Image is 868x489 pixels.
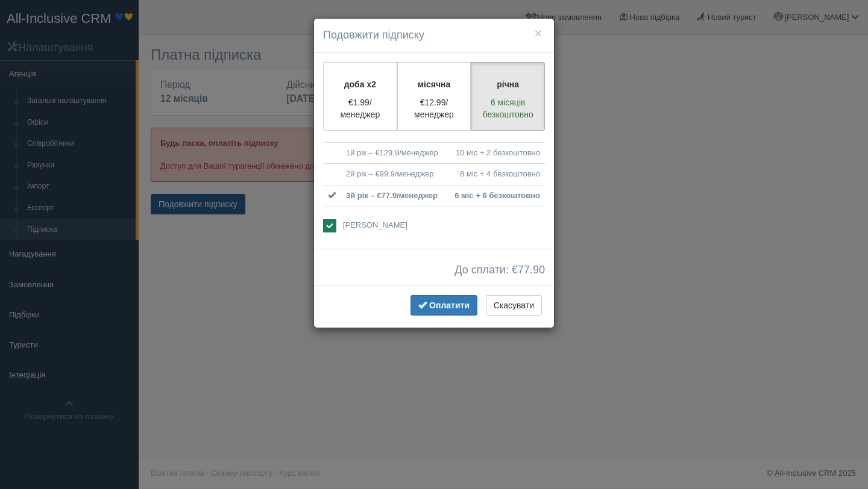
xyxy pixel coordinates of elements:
p: 6 місяців безкоштовно [479,96,537,120]
p: доба x2 [331,78,389,90]
td: 3й рік – €77.9/менеджер [341,185,447,207]
span: Оплатити [429,301,470,310]
span: До сплати: € [454,264,545,276]
span: [PERSON_NAME] [343,220,407,229]
td: 2й рік – €99.9/менеджер [341,164,447,185]
button: × [535,26,542,39]
span: 77.90 [518,264,545,276]
td: 1й рік – €129.9/менеджер [341,142,447,164]
h4: Подовжити підписку [323,28,545,43]
p: річна [479,78,537,90]
button: Скасувати [486,295,542,316]
p: €1.99/менеджер [331,96,389,120]
p: місячна [405,78,464,90]
p: €12.99/менеджер [405,96,464,120]
td: 8 міс + 4 безкоштовно [447,164,545,185]
button: Оплатити [410,295,477,316]
td: 6 міс + 6 безкоштовно [447,185,545,207]
td: 10 міс + 2 безкоштовно [447,142,545,164]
